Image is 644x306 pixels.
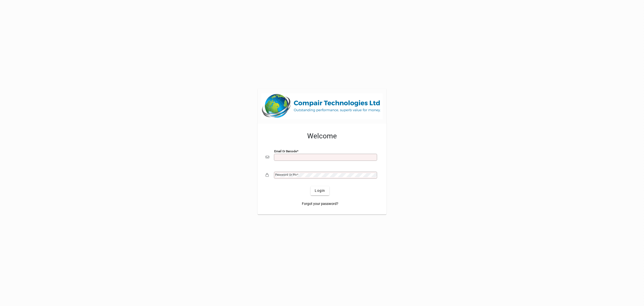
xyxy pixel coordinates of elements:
[275,173,297,176] mat-label: Password or Pin
[266,132,378,140] h2: Welcome
[311,186,329,195] button: Login
[315,188,325,193] span: Login
[300,199,340,208] a: Forgot your password?
[274,149,297,153] mat-label: Email or Barcode
[302,201,338,206] span: Forgot your password?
